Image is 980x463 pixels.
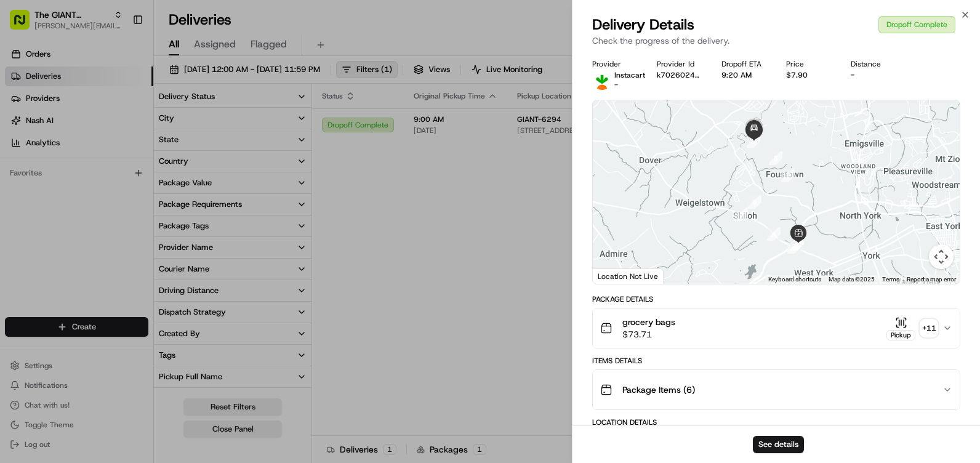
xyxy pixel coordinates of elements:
[87,208,149,218] a: Powered byPylon
[748,195,761,209] div: 6
[116,179,198,191] span: API Documentation
[657,59,702,69] div: Provider Id
[592,294,960,304] div: Package Details
[767,227,781,241] div: 4
[747,134,760,148] div: 9
[592,59,637,69] div: Provider
[781,169,795,182] div: 7
[734,207,748,221] div: 5
[886,316,915,340] button: Pickup
[99,174,203,196] a: 💻API Documentation
[596,268,637,284] a: Open this area in Google Maps (opens a new window)
[592,70,612,90] img: profile_instacart_ahold_partner.png
[596,268,637,284] img: Google
[721,70,766,80] div: 9:20 AM
[614,80,618,90] span: -
[12,180,22,190] div: 📗
[12,118,34,140] img: 1736555255976-a54dd68f-1ca7-489b-9aae-adbdc363a1c4
[786,70,831,80] div: $7.90
[886,316,938,340] button: Pickup+11
[42,118,202,130] div: Start new chat
[829,276,875,283] span: Map data ©2025
[787,240,801,254] div: 3
[593,268,664,284] div: Location Not Live
[753,436,804,453] button: See details
[907,276,956,283] a: Report a map error
[657,70,702,80] button: k702602462
[7,174,99,196] a: 📗Knowledge Base
[593,370,960,409] button: Package Items (6)
[592,417,960,427] div: Location Details
[721,59,766,69] div: Dropoff ETA
[929,244,954,269] button: Map camera controls
[42,130,156,140] div: We're available if you need us!
[882,276,899,283] a: Terms (opens in new tab)
[209,121,224,136] button: Start new chat
[622,316,675,328] span: grocery bags
[32,79,203,92] input: Clear
[592,356,960,366] div: Items Details
[592,34,960,47] p: Check the progress of the delivery.
[12,12,37,37] img: Nash
[768,275,821,284] button: Keyboard shortcuts
[786,59,831,69] div: Price
[614,70,645,80] span: Instacart
[104,180,114,190] div: 💻
[851,70,896,80] div: -
[769,151,782,165] div: 8
[12,49,224,69] p: Welcome 👋
[622,328,675,340] span: $73.71
[886,330,915,340] div: Pickup
[622,384,695,396] span: Package Items ( 6 )
[122,209,149,218] span: Pylon
[592,15,694,34] span: Delivery Details
[851,59,896,69] div: Distance
[593,308,960,348] button: grocery bags$73.71Pickup+11
[920,320,938,337] div: + 11
[790,237,804,251] div: 2
[25,179,94,191] span: Knowledge Base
